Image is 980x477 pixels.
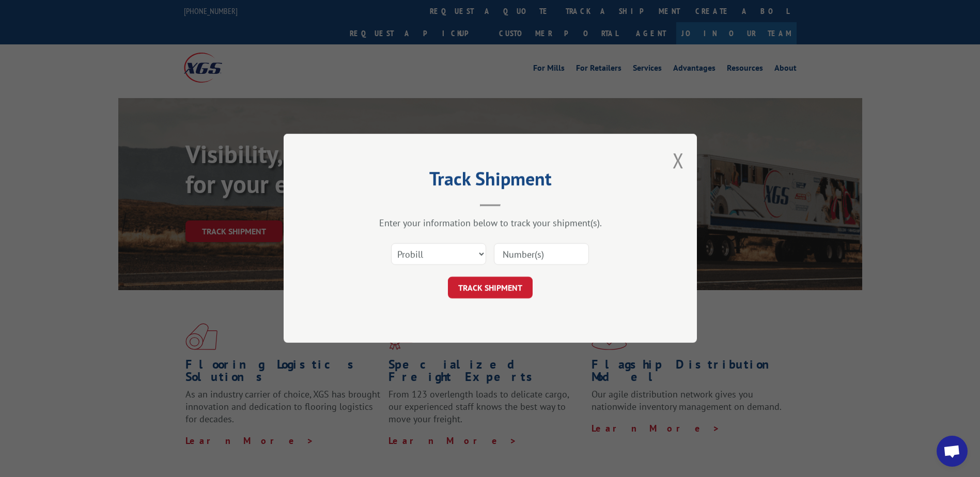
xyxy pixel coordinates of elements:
div: Enter your information below to track your shipment(s). [335,217,645,229]
h2: Track Shipment [335,171,645,191]
button: TRACK SHIPMENT [448,277,533,299]
button: Close modal [673,147,684,174]
div: Open chat [937,436,968,467]
input: Number(s) [494,244,589,265]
